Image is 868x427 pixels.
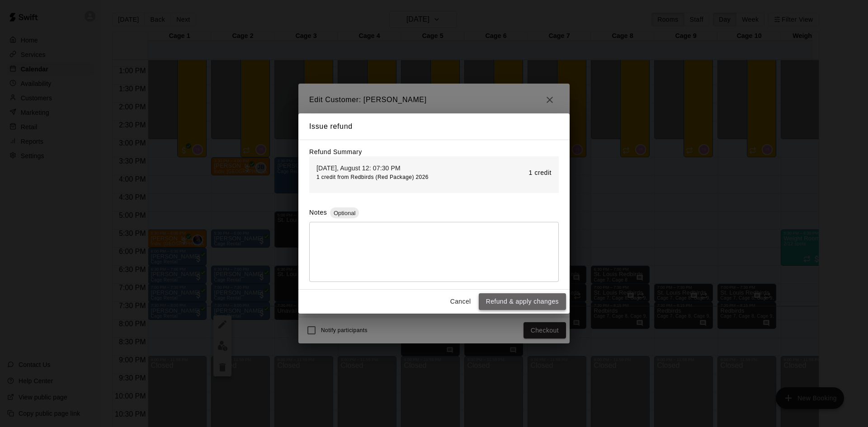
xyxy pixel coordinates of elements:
label: Notes [309,209,327,216]
span: Optional [330,210,359,216]
p: [DATE], August 12: 07:30 PM [316,164,425,173]
p: 1 credit [529,168,552,178]
button: Refund & apply changes [479,293,566,310]
button: Cancel [446,293,475,310]
label: Refund Summary [309,148,362,155]
span: 1 credit from Redbirds (Red Package) 2026 [316,174,429,180]
h2: Issue refund [298,113,570,140]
